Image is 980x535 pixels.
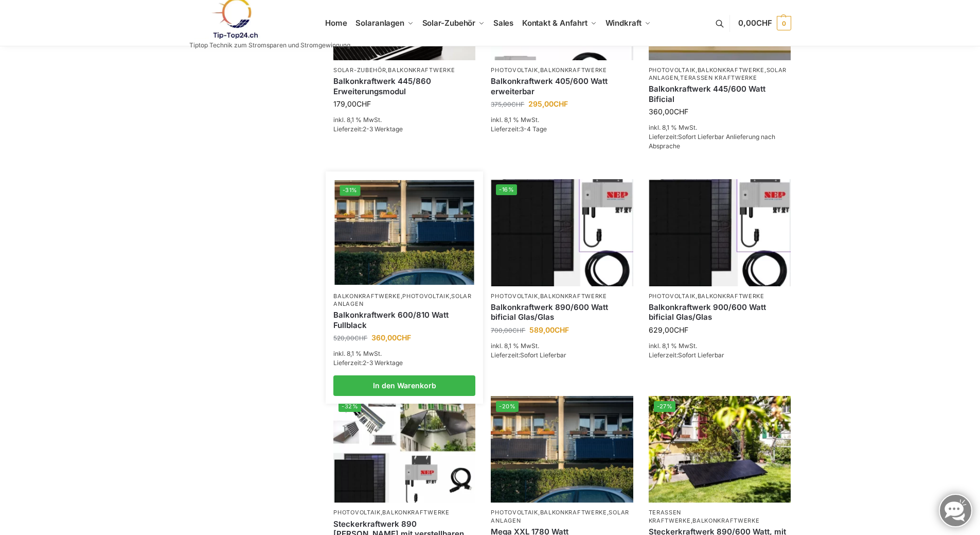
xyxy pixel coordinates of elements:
a: Balkonkraftwerke [540,66,607,74]
span: 3-4 Tage [520,125,547,133]
span: Lieferzeit: [491,351,566,359]
span: Windkraft [605,18,642,28]
a: Balkonkraftwerke [692,517,759,524]
a: Photovoltaik [491,66,538,74]
a: -32%860 Watt Komplett mit Balkonhalterung [333,396,475,503]
bdi: 179,00 [333,99,371,108]
p: , , [491,509,633,525]
a: Terassen Kraftwerke [649,509,691,524]
img: 860 Watt Komplett mit Balkonhalterung [333,396,475,503]
p: , , [333,292,475,308]
a: 0,00CHF 0 [738,8,791,39]
a: Photovoltaik [649,66,696,74]
span: CHF [354,334,367,342]
img: Steckerkraftwerk 890/600 Watt, mit Ständer für Terrasse inkl. Lieferung [649,396,791,503]
span: Sofort Lieferbar [520,351,566,359]
span: Sofort Lieferbar [678,351,724,359]
span: Sofort Lieferbar Anlieferung nach Absprache [649,133,775,150]
a: Balkonkraftwerke [333,292,400,300]
bdi: 375,00 [491,100,524,108]
a: -16%Bificiales Hochleistungsmodul [491,179,633,286]
a: Terassen Kraftwerke [680,74,757,81]
bdi: 629,00 [649,325,688,334]
span: 2-3 Werktage [363,359,403,367]
span: CHF [554,99,568,108]
a: Photovoltaik [491,509,538,516]
span: Lieferzeit: [491,125,547,133]
a: Balkonkraftwerk 890/600 Watt bificial Glas/Glas [491,302,633,322]
span: 0,00 [738,18,772,28]
span: Lieferzeit: [333,359,403,367]
span: CHF [512,326,525,334]
a: Solaranlagen [491,509,629,524]
a: Balkonkraftwerke [540,509,607,516]
bdi: 520,00 [333,334,367,342]
img: Bificiales Hochleistungsmodul [649,179,791,286]
img: Bificiales Hochleistungsmodul [491,179,633,286]
bdi: 360,00 [371,333,411,342]
a: Photovoltaik [402,292,449,300]
p: inkl. 8,1 % MwSt. [333,115,475,125]
a: Solaranlagen [649,66,787,81]
span: Lieferzeit: [649,133,775,150]
a: Balkonkraftwerk 445/600 Watt Bificial [649,84,791,104]
p: inkl. 8,1 % MwSt. [649,341,791,351]
span: 2-3 Werktage [363,125,403,133]
p: inkl. 8,1 % MwSt. [649,123,791,132]
bdi: 589,00 [529,325,569,334]
bdi: 295,00 [528,99,568,108]
span: Lieferzeit: [333,125,403,133]
span: Kontakt & Anfahrt [522,18,587,28]
a: Balkonkraftwerk 445/860 Erweiterungsmodul [333,76,475,96]
img: 2 Balkonkraftwerke [491,396,633,503]
span: CHF [674,325,688,334]
span: Solaranlagen [355,18,404,28]
p: , [649,292,791,300]
a: Balkonkraftwerke [540,292,607,300]
span: CHF [756,18,772,28]
span: Lieferzeit: [649,351,724,359]
span: CHF [674,107,688,116]
p: inkl. 8,1 % MwSt. [491,341,633,351]
a: Solar-Zubehör [333,66,386,74]
a: Balkonkraftwerke [382,509,449,516]
a: -27%Steckerkraftwerk 890/600 Watt, mit Ständer für Terrasse inkl. Lieferung [649,396,791,503]
a: Balkonkraftwerk 600/810 Watt Fullblack [333,310,475,330]
p: , [649,509,791,525]
a: Balkonkraftwerk 900/600 Watt bificial Glas/Glas [649,302,791,322]
a: Balkonkraftwerk 405/600 Watt erweiterbar [491,76,633,96]
a: Photovoltaik [491,292,538,300]
bdi: 360,00 [649,107,688,116]
p: Tiptop Technik zum Stromsparen und Stromgewinnung [189,42,350,48]
p: , [491,292,633,300]
p: , [491,66,633,74]
p: , , , [649,66,791,82]
p: inkl. 8,1 % MwSt. [491,115,633,125]
img: 2 Balkonkraftwerke [335,180,474,285]
a: Balkonkraftwerke [698,66,764,74]
a: Photovoltaik [333,509,380,516]
a: In den Warenkorb legen: „Balkonkraftwerk 600/810 Watt Fullblack“ [333,375,475,396]
span: CHF [397,333,411,342]
span: 0 [777,16,791,30]
a: -20%2 Balkonkraftwerke [491,396,633,503]
span: Sales [493,18,514,28]
a: -31%2 Balkonkraftwerke [335,180,474,285]
bdi: 700,00 [491,326,525,334]
span: CHF [357,99,371,108]
a: Balkonkraftwerke [388,66,455,74]
a: Balkonkraftwerke [698,292,764,300]
p: , [333,509,475,516]
span: Solar-Zubehör [422,18,476,28]
span: CHF [511,100,524,108]
a: Photovoltaik [649,292,696,300]
p: inkl. 8,1 % MwSt. [333,349,475,358]
span: CHF [555,325,569,334]
a: Solaranlagen [333,292,472,307]
p: , [333,66,475,74]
